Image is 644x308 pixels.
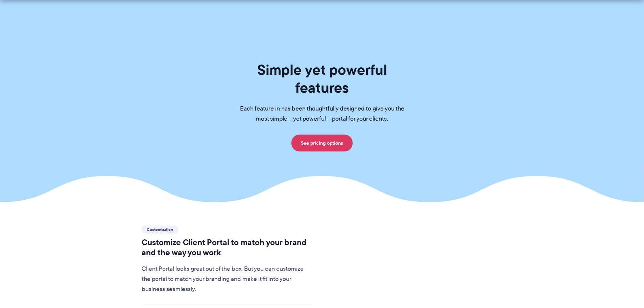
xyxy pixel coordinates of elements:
p: Client Portal looks great out of the box. But you can customize the portal to match your branding... [142,264,312,294]
h1: Simple yet powerful features [229,61,415,97]
p: Each feature in has been thoughtfully designed to give you the most simple – yet powerful – porta... [229,104,415,124]
span: Customization [142,226,178,234]
a: See pricing options [291,135,353,151]
h2: Customize Client Portal to match your brand and the way you work [142,237,312,258]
